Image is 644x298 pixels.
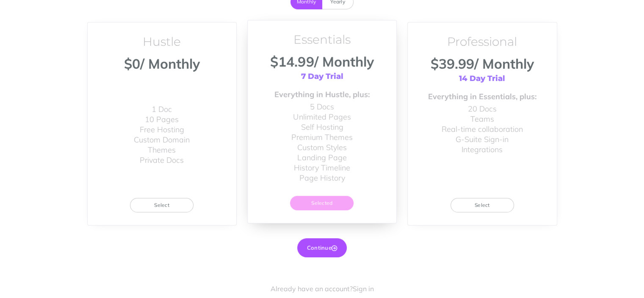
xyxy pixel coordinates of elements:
li: 1 Doc [134,104,190,114]
li: Unlimited Pages [291,112,353,122]
li: Teams [442,114,523,124]
li: Landing Page [291,153,353,163]
span: $14.99/ Monthly [270,53,373,70]
strong: Everything in Essentials, plus: [428,92,536,102]
li: 5 Docs [291,102,353,112]
li: Real-time collaboration [442,124,523,134]
li: Private Docs [134,155,190,165]
li: Themes [134,145,190,155]
li: 10 Pages [134,114,190,125]
li: Integrations [442,145,523,155]
li: G-Suite Sign-in [442,134,523,145]
li: Page History [291,173,353,183]
h5: 14 Day Trial [459,75,505,83]
strong: Everything in Hustle, plus: [274,89,370,100]
li: Free Hosting [134,125,190,135]
li: Custom Domain [134,135,190,145]
a: Sign in [353,284,374,293]
li: Custom Styles [291,142,353,153]
h4: Professional [447,35,517,48]
span: $0/ Monthly [124,55,200,72]
li: Self Hosting [291,122,353,132]
span: $39.99/ Monthly [431,55,534,72]
button: Selected [290,196,354,210]
li: Premium Themes [291,132,353,142]
h5: 7 Day Trial [301,72,343,81]
button: Select [451,198,514,212]
li: History Timeline [291,163,353,173]
button: Continue [297,238,347,257]
li: 20 Docs [442,104,523,114]
button: Select [130,198,193,212]
h4: Essentials [293,33,351,46]
h4: Hustle [143,35,181,48]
